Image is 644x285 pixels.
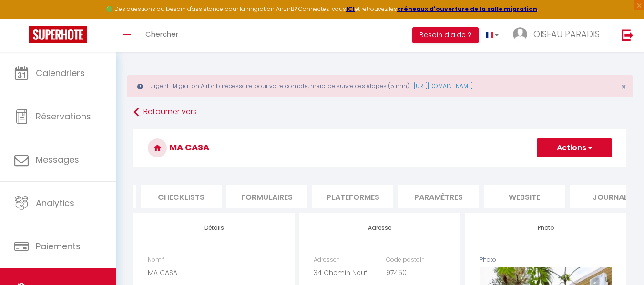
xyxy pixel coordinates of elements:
h4: Adresse [314,225,446,231]
span: Chercher [145,29,178,39]
button: Actions [537,138,612,157]
a: [URL][DOMAIN_NAME] [414,82,473,90]
a: Chercher [138,19,185,52]
span: OISEAU PARADIS [533,28,600,40]
label: Photo [480,256,496,265]
h4: Photo [480,225,612,231]
a: Retourner vers [133,104,626,121]
button: Besoin d'aide ? [412,27,479,43]
span: Messages [36,154,79,166]
h3: MA CASA [133,129,626,167]
li: Plateformes [312,185,393,208]
img: ... [513,27,527,41]
div: Urgent : Migration Airbnb nécessaire pour votre compte, merci de suivre ces étapes (5 min) - [127,75,633,97]
a: ... OISEAU PARADIS [506,19,612,52]
img: Super Booking [29,26,87,43]
button: Close [621,83,626,91]
li: website [484,185,565,208]
li: Paramètres [398,185,479,208]
label: Nom [148,256,164,265]
a: ICI [346,5,355,13]
span: Analytics [36,197,74,209]
h4: Détails [148,225,280,231]
label: Adresse [314,256,339,265]
span: × [621,81,626,93]
li: Checklists [141,185,222,208]
span: Calendriers [36,67,85,79]
li: Formulaires [226,185,307,208]
span: Paiements [36,240,81,252]
span: Réservations [36,110,91,122]
button: Ouvrir le widget de chat LiveChat [8,4,36,32]
img: logout [622,29,634,41]
label: Code postal [386,256,424,265]
a: créneaux d'ouverture de la salle migration [397,5,537,13]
